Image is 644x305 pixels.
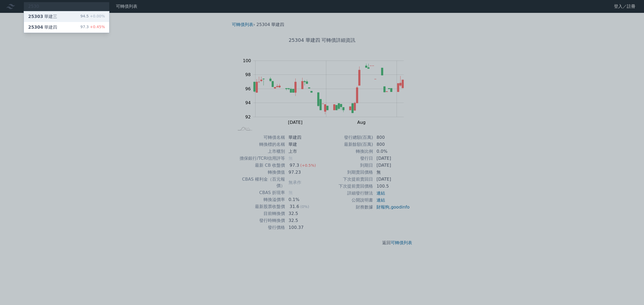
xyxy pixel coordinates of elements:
div: 94.5 [80,13,105,20]
div: 97.3 [80,24,105,31]
div: 華建四 [28,24,57,31]
span: +0.45% [89,25,105,29]
span: 25303 [28,14,43,19]
div: 華建三 [28,13,57,20]
span: 25304 [28,25,43,30]
span: +0.00% [89,14,105,18]
a: 25304華建四 97.3+0.45% [24,22,109,33]
a: 25303華建三 94.5+0.00% [24,11,109,22]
